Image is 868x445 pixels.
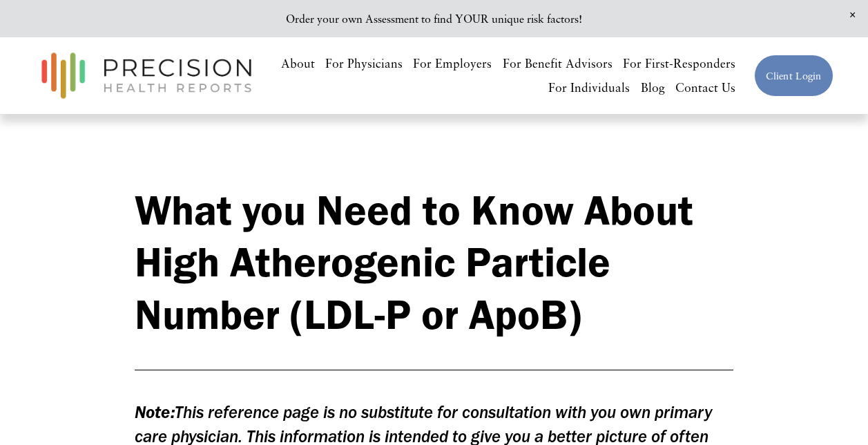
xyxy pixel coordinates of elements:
[754,55,833,97] a: Client Login
[35,46,258,105] img: Precision Health Reports
[641,75,665,100] a: Blog
[623,51,735,75] a: For First-Responders
[548,75,630,100] a: For Individuals
[281,51,315,75] a: About
[503,51,613,75] a: For Benefit Advisors
[135,401,175,422] em: Note:
[413,51,492,75] a: For Employers
[325,51,403,75] a: For Physicians
[135,184,704,339] strong: What you Need to Know About High Atherogenic Particle Number (LDL-P or ApoB)
[675,75,735,100] a: Contact Us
